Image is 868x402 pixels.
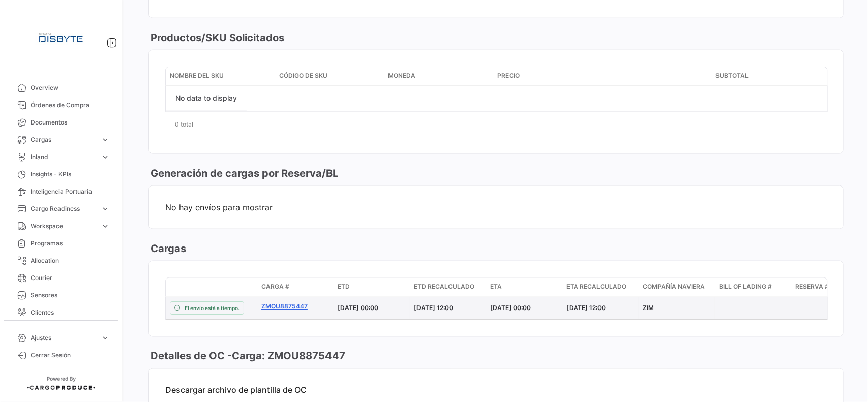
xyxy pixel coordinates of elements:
[31,308,110,317] span: Clientes
[166,86,247,111] div: No data to display
[486,278,562,296] datatable-header-cell: ETA
[166,67,275,85] datatable-header-cell: Nombre del SKU
[165,385,827,395] p: Descargar archivo de plantilla de OC
[643,304,654,312] span: ZIM
[643,282,705,291] span: Compañía naviera
[275,67,384,85] datatable-header-cell: Código de SKU
[8,235,114,252] a: Programas
[490,282,502,291] span: ETA
[8,79,114,97] a: Overview
[715,71,749,80] span: Subtotal
[490,304,531,312] span: [DATE] 00:00
[31,273,110,283] span: Courier
[185,304,240,312] span: El envío está a tiempo.
[8,269,114,287] a: Courier
[148,166,338,180] h3: Generación de cargas por Reserva/BL
[31,152,97,162] span: Inland
[8,252,114,269] a: Allocation
[8,97,114,114] a: Órdenes de Compra
[8,287,114,304] a: Sensores
[165,112,827,137] div: 0 total
[410,278,486,296] datatable-header-cell: ETD Recalculado
[338,282,350,291] span: ETD
[719,282,772,291] span: Bill of Lading #
[334,278,410,296] datatable-header-cell: ETD
[791,278,867,296] datatable-header-cell: Reserva #
[148,349,345,363] h3: Detalles de OC - Carga: ZMOU8875447
[31,222,97,231] span: Workspace
[338,304,378,312] span: [DATE] 00:00
[715,278,791,296] datatable-header-cell: Bill of Lading #
[101,204,110,213] span: expand_more
[101,135,110,144] span: expand_more
[795,282,829,291] span: Reserva #
[31,118,110,127] span: Documentos
[8,183,114,200] a: Inteligencia Portuaria
[384,67,493,85] datatable-header-cell: Moneda
[101,333,110,343] span: expand_more
[170,71,224,80] span: Nombre del SKU
[31,351,110,360] span: Cerrar Sesión
[148,241,186,256] h3: Cargas
[261,282,289,291] span: Carga #
[566,304,606,312] span: [DATE] 12:00
[31,170,110,179] span: Insights - KPIs
[31,239,110,248] span: Programas
[562,278,639,296] datatable-header-cell: ETA Recalculado
[279,71,327,80] span: Código de SKU
[101,222,110,231] span: expand_more
[8,166,114,183] a: Insights - KPIs
[31,291,110,300] span: Sensores
[497,71,520,80] span: Precio
[8,304,114,321] a: Clientes
[31,187,110,196] span: Inteligencia Portuaria
[31,333,97,343] span: Ajustes
[388,71,415,80] span: Moneda
[31,256,110,265] span: Allocation
[414,282,474,291] span: ETD Recalculado
[261,302,330,311] a: ZMOU8875447
[101,152,110,162] span: expand_more
[8,114,114,131] a: Documentos
[31,101,110,110] span: Órdenes de Compra
[31,83,110,92] span: Overview
[36,12,86,63] img: Logo+disbyte.jpeg
[31,135,97,144] span: Cargas
[165,202,827,212] span: No hay envíos para mostrar
[566,282,626,291] span: ETA Recalculado
[31,204,97,213] span: Cargo Readiness
[257,278,334,296] datatable-header-cell: Carga #
[148,30,284,45] h3: Productos/SKU Solicitados
[639,278,715,296] datatable-header-cell: Compañía naviera
[414,304,453,312] span: [DATE] 12:00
